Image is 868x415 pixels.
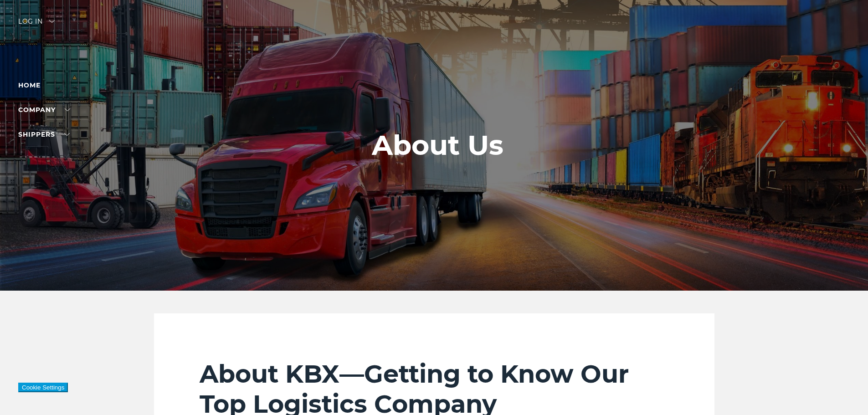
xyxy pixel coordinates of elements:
div: Log in [18,18,55,31]
img: arrow [49,20,55,23]
h1: About Us [372,130,503,161]
a: SHIPPERS [18,130,70,138]
a: Carriers [18,155,70,163]
img: kbx logo [400,18,468,58]
button: Cookie Settings [18,383,68,392]
a: Home [18,81,41,89]
a: Company [18,106,70,114]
